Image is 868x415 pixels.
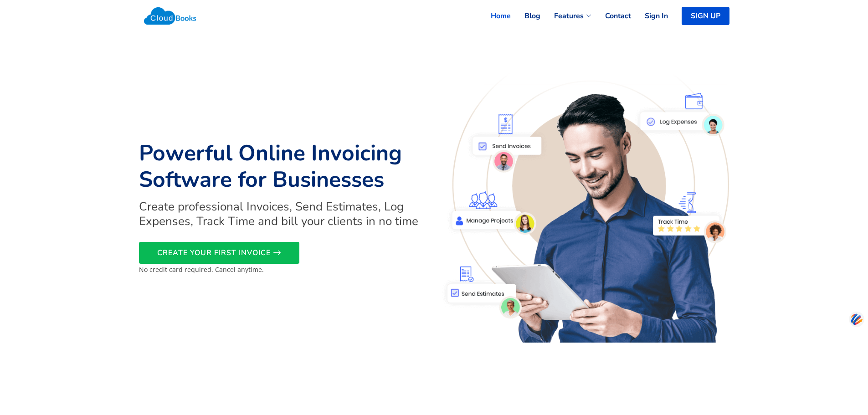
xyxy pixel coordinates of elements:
[682,7,729,25] a: SIGN UP
[849,311,864,328] img: svg+xml;base64,PHN2ZyB3aWR0aD0iNDQiIGhlaWdodD0iNDQiIHZpZXdCb3g9IjAgMCA0NCA0NCIgZmlsbD0ibm9uZSIgeG...
[540,6,591,26] a: Features
[511,6,540,26] a: Blog
[139,2,201,30] img: Cloudbooks Logo
[477,6,511,26] a: Home
[139,140,429,193] h1: Powerful Online Invoicing Software for Businesses
[139,200,429,228] h2: Create professional Invoices, Send Estimates, Log Expenses, Track Time and bill your clients in n...
[139,242,299,264] a: CREATE YOUR FIRST INVOICE
[554,10,584,21] span: Features
[139,265,264,274] small: No credit card required. Cancel anytime.
[631,6,668,26] a: Sign In
[591,6,631,26] a: Contact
